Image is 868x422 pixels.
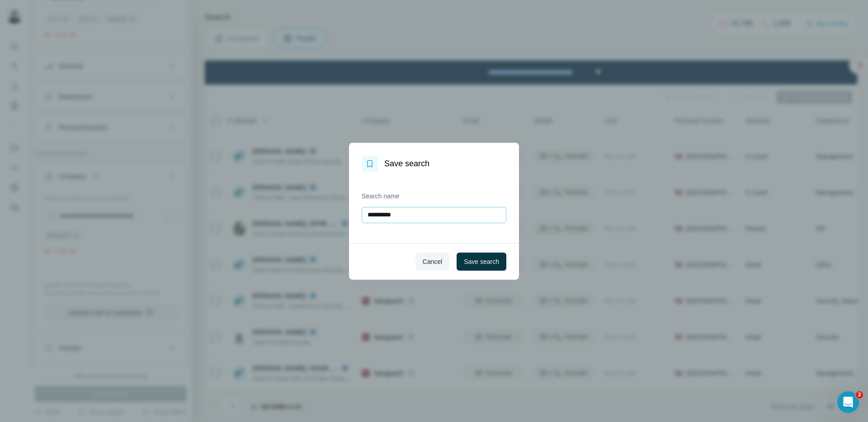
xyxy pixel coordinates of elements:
span: Save search [464,257,499,266]
span: Cancel [423,257,443,266]
button: Cancel [415,253,450,271]
h1: Save search [384,157,429,170]
iframe: Intercom live chat [837,391,859,413]
label: Search name [362,192,506,201]
span: 2 [856,391,863,399]
div: Upgrade plan for full access to Surfe [262,2,389,22]
button: Save search [457,253,506,271]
